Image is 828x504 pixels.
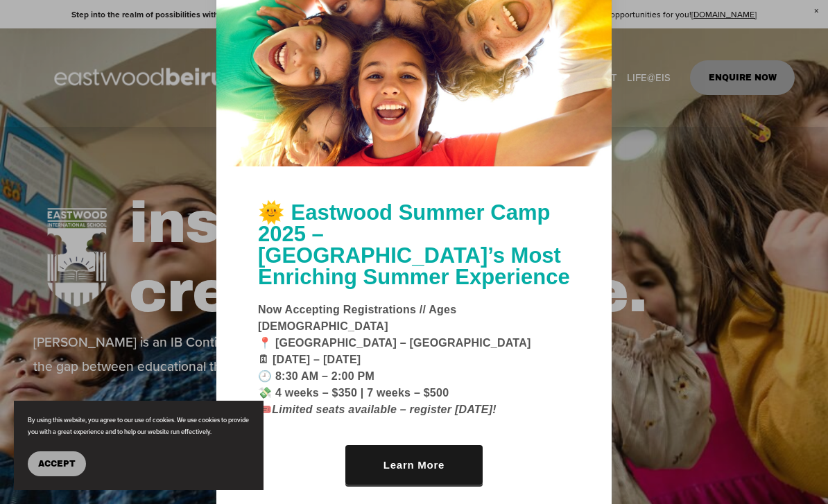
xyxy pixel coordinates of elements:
span: Accept [38,459,76,469]
em: Limited seats available – register [DATE]! [272,403,497,415]
button: Accept [28,451,86,476]
h1: 🌞 Eastwood Summer Camp 2025 – [GEOGRAPHIC_DATA]’s Most Enriching Summer Experience [258,202,570,288]
strong: Now Accepting Registrations // Ages [DEMOGRAPHIC_DATA] 📍 [GEOGRAPHIC_DATA] – [GEOGRAPHIC_DATA] 🗓 ... [258,304,531,415]
a: Learn More [345,445,483,485]
section: Cookie banner [14,401,264,490]
p: By using this website, you agree to our use of cookies. We use cookies to provide you with a grea... [28,415,250,437]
